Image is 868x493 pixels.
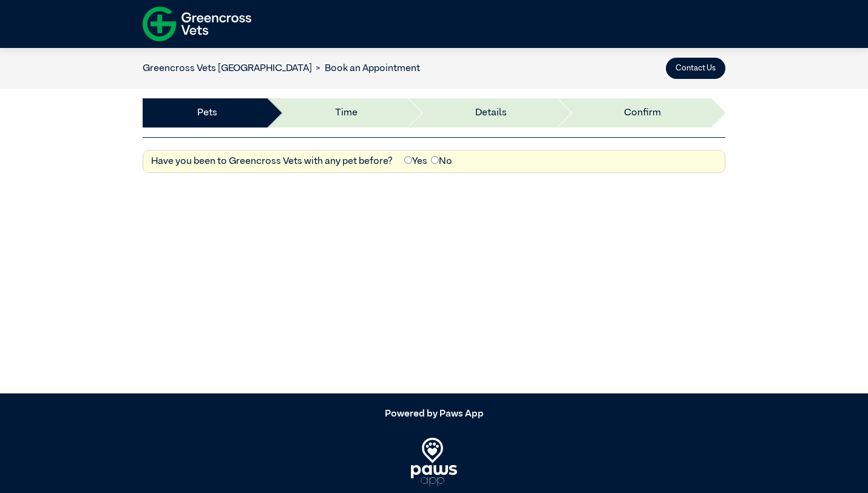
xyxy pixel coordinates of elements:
[404,156,412,164] input: Yes
[143,409,725,420] h5: Powered by Paws App
[666,58,725,79] button: Contact Us
[143,61,420,76] nav: breadcrumb
[312,61,420,76] li: Book an Appointment
[143,3,251,45] img: f-logo
[431,156,439,164] input: No
[411,438,458,486] img: PawsApp
[197,106,217,120] a: Pets
[431,154,452,169] label: No
[151,154,393,169] label: Have you been to Greencross Vets with any pet before?
[143,64,312,73] a: Greencross Vets [GEOGRAPHIC_DATA]
[404,154,427,169] label: Yes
